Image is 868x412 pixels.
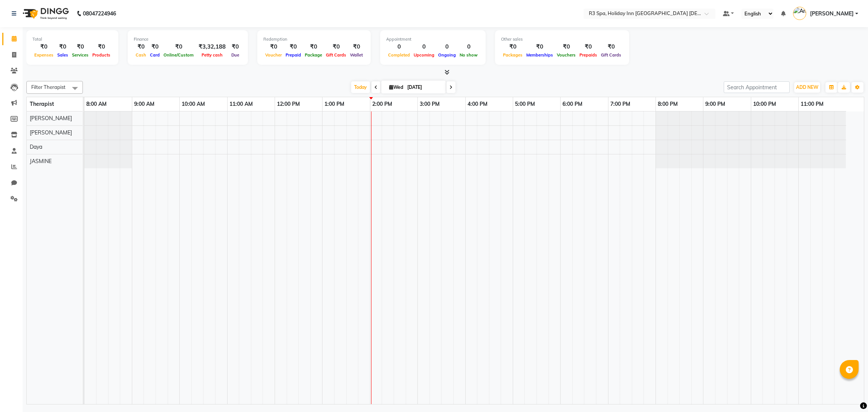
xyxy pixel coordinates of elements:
span: Prepaid [284,52,303,58]
span: Ongoing [436,52,458,58]
div: 0 [386,43,412,51]
div: ₹0 [524,43,555,51]
div: 0 [436,43,458,51]
a: 6:00 PM [561,99,584,110]
div: ₹0 [324,43,348,51]
span: Online/Custom [162,52,196,58]
span: Voucher [263,52,284,58]
a: 10:00 PM [751,99,778,110]
a: 3:00 PM [418,99,442,110]
a: 9:00 PM [703,99,727,110]
span: Today [351,81,370,93]
span: Prepaids [578,52,599,58]
span: Due [229,52,241,58]
div: ₹0 [162,43,196,51]
div: ₹0 [303,43,324,51]
input: 2025-09-03 [405,82,443,93]
span: Services [70,52,90,58]
span: Gift Cards [324,52,348,58]
span: Expenses [32,52,55,58]
span: [PERSON_NAME] [810,10,854,18]
a: 1:00 PM [322,99,346,110]
span: Completed [386,52,412,58]
span: No show [458,52,480,58]
a: 10:00 AM [180,99,207,110]
span: Memberships [524,52,555,58]
div: Redemption [263,36,365,43]
span: Products [90,52,112,58]
span: Card [148,52,162,58]
span: Cash [134,52,148,58]
div: ₹0 [148,43,162,51]
span: Petty cash [200,52,225,58]
button: ADD NEW [794,82,820,93]
a: 7:00 PM [608,99,632,110]
span: ADD NEW [796,84,818,90]
span: Package [303,52,324,58]
div: Other sales [501,36,623,43]
div: ₹0 [599,43,623,51]
span: Therapist [30,101,54,107]
a: 2:00 PM [370,99,394,110]
div: ₹0 [284,43,303,51]
span: Wallet [348,52,365,58]
div: ₹0 [55,43,70,51]
span: Daya [30,143,42,150]
a: 9:00 AM [132,99,156,110]
a: 8:00 AM [84,99,108,110]
div: ₹0 [70,43,90,51]
a: 11:00 AM [228,99,255,110]
a: 12:00 PM [275,99,302,110]
a: 4:00 PM [466,99,489,110]
span: Vouchers [555,52,578,58]
span: Packages [501,52,524,58]
span: JASMINE [30,158,52,165]
div: ₹0 [578,43,599,51]
div: ₹0 [555,43,578,51]
span: Sales [55,52,70,58]
a: 8:00 PM [656,99,680,110]
div: ₹0 [32,43,55,51]
span: Gift Cards [599,52,623,58]
b: 08047224946 [83,3,116,24]
span: [PERSON_NAME] [30,115,72,122]
img: logo [19,3,71,24]
div: ₹0 [229,43,242,51]
img: Anubhav [793,7,806,20]
span: [PERSON_NAME] [30,129,72,136]
div: ₹0 [90,43,112,51]
div: 0 [458,43,480,51]
div: ₹0 [263,43,284,51]
a: 5:00 PM [513,99,537,110]
div: 0 [412,43,436,51]
span: Filter Therapist [31,84,66,90]
span: Upcoming [412,52,436,58]
div: ₹0 [134,43,148,51]
div: Total [32,36,112,43]
a: 11:00 PM [799,99,825,110]
div: Finance [134,36,242,43]
span: Wed [387,84,405,90]
div: ₹0 [348,43,365,51]
div: ₹0 [501,43,524,51]
input: Search Appointment [724,81,790,93]
div: Appointment [386,36,480,43]
div: ₹3,32,188 [196,43,229,51]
